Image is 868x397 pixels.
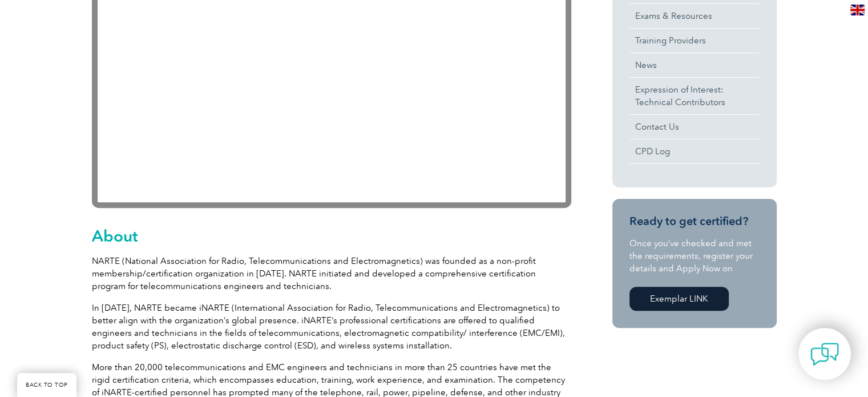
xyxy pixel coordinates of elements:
[629,287,729,311] a: Exemplar LINK
[850,5,865,15] img: en
[629,214,760,228] h3: Ready to get certified?
[629,78,760,114] a: Expression of Interest:Technical Contributors
[629,4,760,28] a: Exams & Resources
[17,373,76,397] a: BACK TO TOP
[629,29,760,53] a: Training Providers
[92,227,571,245] h2: About
[810,340,839,368] img: contact-chat.png
[629,139,760,163] a: CPD Log
[629,53,760,77] a: News
[629,115,760,139] a: Contact Us
[92,302,571,352] p: In [DATE], NARTE became iNARTE (International Association for Radio, Telecommunications and Elect...
[92,255,571,292] p: NARTE (National Association for Radio, Telecommunications and Electromagnetics) was founded as a ...
[629,237,760,275] p: Once you’ve checked and met the requirements, register your details and Apply Now on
